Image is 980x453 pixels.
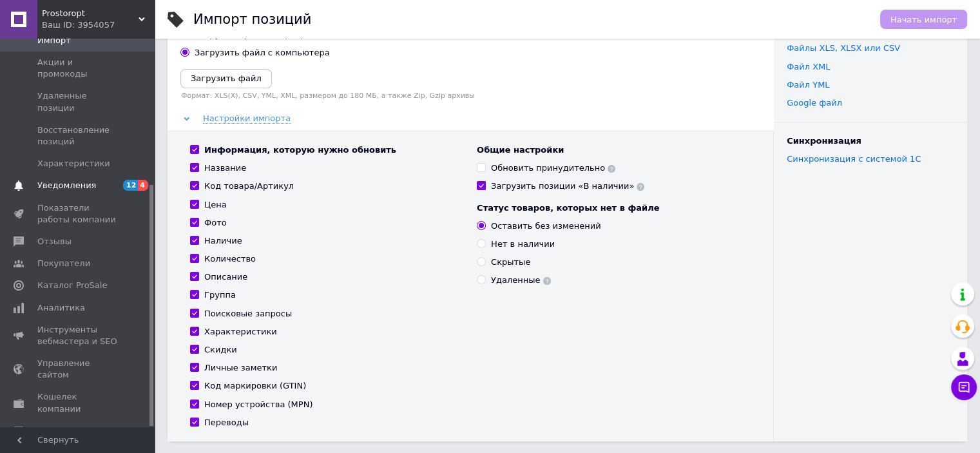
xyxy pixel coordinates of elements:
i: Загрузить файл [191,73,262,83]
div: Ваш ID: 3954057 [42,19,155,31]
span: Акции и промокоды [37,57,119,80]
div: Характеристики [204,326,277,338]
span: Отзывы [37,236,72,247]
button: Чат с покупателем [951,374,977,400]
div: Цена [204,199,227,211]
a: Синхронизация с системой 1С [787,154,921,164]
span: Prostoropt [42,8,139,19]
span: Покупатели [37,258,90,269]
span: Управление сайтом [37,358,119,381]
div: Статус товаров, которых нет в файле [477,202,751,214]
div: Количество [204,253,256,265]
span: Кошелек компании [37,391,119,414]
div: Фото [204,217,227,229]
span: Маркет [37,425,70,437]
span: Инструменты вебмастера и SEO [37,324,119,347]
div: Группа [204,289,236,301]
div: Наличие [204,235,242,247]
div: Скрытые [491,256,530,268]
div: Код маркировки (GTIN) [204,380,306,392]
a: Google файл [787,98,842,108]
div: Описание [204,271,247,283]
div: Название [204,162,246,174]
div: Обновить принудительно [491,162,615,174]
span: Аналитика [37,302,85,314]
a: Файл YML [787,80,829,90]
div: Поисковые запросы [204,308,292,320]
div: Личные заметки [204,362,277,374]
h1: Импорт позиций [193,12,311,27]
span: 12 [123,180,138,191]
div: Информация, которую нужно обновить [204,144,396,156]
span: Характеристики [37,158,110,169]
div: Нет в наличии [491,238,555,250]
span: Каталог ProSale [37,280,107,291]
div: Номер устройства (MPN) [204,399,312,410]
div: Общие настройки [477,144,751,156]
div: Загрузить позиции «В наличии» [491,180,644,192]
div: Переводы [204,417,249,429]
span: 4 [138,180,148,191]
span: Уведомления [37,180,96,191]
label: Формат: XLS(X), CSV, YML, XML, размером до 180 МБ, а также Zip, Gzip архивы [180,92,761,100]
div: Удаленные [491,275,551,286]
div: Загрузить файл с компьютера [195,47,330,59]
div: Код товара/Артикул [204,180,294,192]
span: Показатели работы компании [37,202,119,226]
button: Загрузить файл [180,69,272,88]
div: Синхронизация [787,135,954,147]
div: Скидки [204,344,237,356]
span: Настройки импорта [203,113,291,124]
div: Оставить без изменений [491,220,601,232]
a: Файл XML [787,62,830,72]
span: Удаленные позиции [37,90,119,113]
a: Файлы ХLS, XLSX или CSV [787,43,900,53]
span: Восстановление позиций [37,124,119,148]
span: Импорт [37,35,71,46]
